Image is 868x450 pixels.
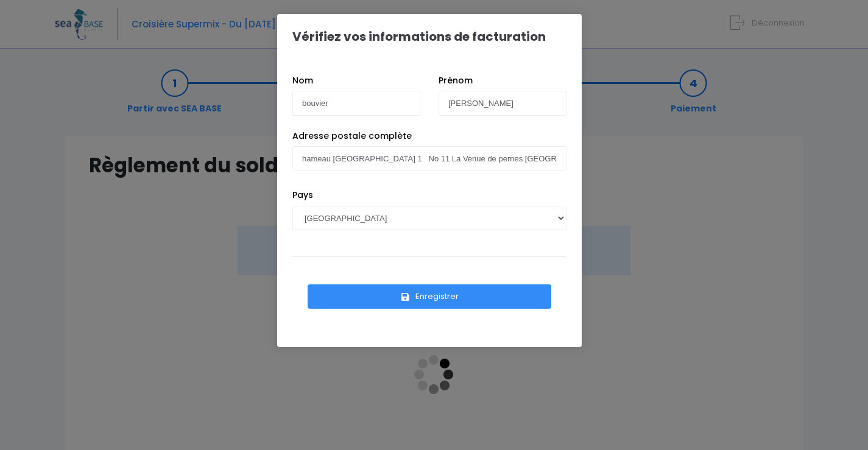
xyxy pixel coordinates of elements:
label: Adresse postale complète [292,130,412,142]
label: Nom [292,74,313,87]
label: Pays [292,189,313,202]
label: Prénom [439,74,473,87]
h1: Vérifiez vos informations de facturation [292,29,546,44]
button: Enregistrer [308,284,551,309]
